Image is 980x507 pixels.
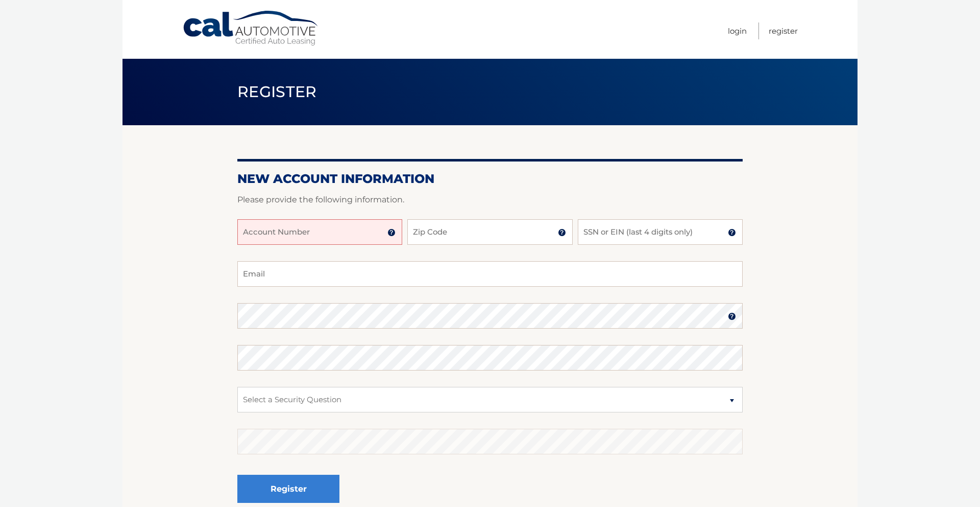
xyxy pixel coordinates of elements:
img: tooltip.svg [728,312,736,320]
img: tooltip.svg [558,228,566,237]
button: Register [237,475,339,503]
span: Register [237,82,317,101]
a: Login [728,22,747,39]
input: Account Number [237,219,402,245]
a: Register [769,22,798,39]
h2: New Account Information [237,171,743,187]
input: Email [237,261,743,287]
img: tooltip.svg [728,228,736,237]
p: Please provide the following information. [237,193,743,207]
input: SSN or EIN (last 4 digits only) [578,219,743,245]
input: Zip Code [407,219,572,245]
a: Cal Automotive [182,10,320,47]
img: tooltip.svg [387,228,396,237]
